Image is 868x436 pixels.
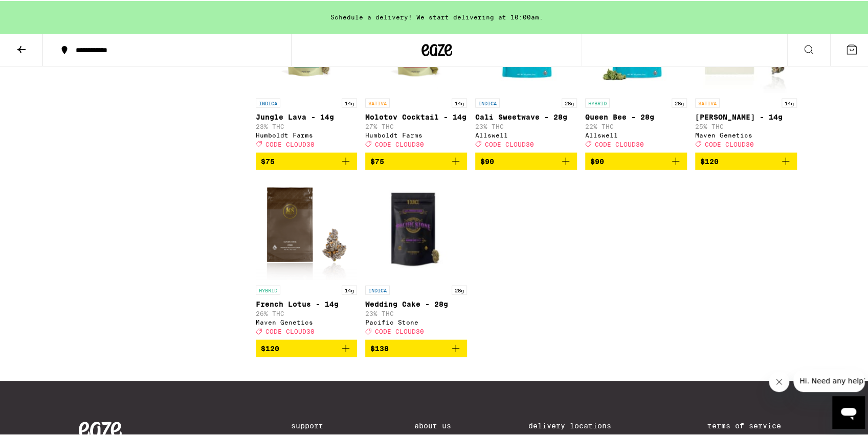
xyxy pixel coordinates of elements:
[528,421,630,429] a: Delivery Locations
[256,285,280,294] p: HYBRID
[256,299,358,307] p: French Lotus - 14g
[695,152,797,169] button: Add to bag
[452,98,467,107] p: 14g
[265,140,315,147] span: CODE CLOUD30
[585,112,687,120] p: Queen Bee - 28g
[265,327,315,334] span: CODE CLOUD30
[365,177,467,339] a: Open page for Wedding Cake - 28g from Pacific Stone
[585,131,687,137] div: Allswell
[475,112,577,120] p: Cali Sweetwave - 28g
[291,421,337,429] a: Support
[6,7,74,15] span: Hi. Need any help?
[370,156,384,165] span: $75
[256,131,358,137] div: Humboldt Farms
[375,327,424,334] span: CODE CLOUD30
[782,98,797,107] p: 14g
[695,112,797,120] p: [PERSON_NAME] - 14g
[256,318,358,325] div: Maven Genetics
[365,131,467,137] div: Humboldt Farms
[452,285,467,294] p: 28g
[562,98,577,107] p: 28g
[256,122,358,129] p: 23% THC
[414,421,451,429] a: About Us
[256,98,280,107] p: INDICA
[261,343,279,352] span: $120
[585,98,610,107] p: HYBRID
[342,285,357,294] p: 14g
[475,131,577,137] div: Allswell
[256,177,358,339] a: Open page for French Lotus - 14g from Maven Genetics
[595,140,644,147] span: CODE CLOUD30
[705,140,754,147] span: CODE CLOUD30
[769,371,789,391] iframe: Close message
[256,152,358,169] button: Add to bag
[793,369,865,391] iframe: Message from company
[590,156,604,165] span: $90
[365,112,467,120] p: Molotov Cocktail - 14g
[375,140,424,147] span: CODE CLOUD30
[261,156,275,165] span: $75
[585,152,687,169] button: Add to bag
[695,131,797,137] div: Maven Genetics
[370,343,389,352] span: $138
[342,98,357,107] p: 14g
[365,122,467,129] p: 27% THC
[695,122,797,129] p: 25% THC
[256,309,358,316] p: 26% THC
[475,98,500,107] p: INDICA
[365,98,390,107] p: SATIVA
[365,285,390,294] p: INDICA
[256,177,358,280] img: Maven Genetics - French Lotus - 14g
[256,339,358,356] button: Add to bag
[480,156,494,165] span: $90
[695,98,720,107] p: SATIVA
[256,112,358,120] p: Jungle Lava - 14g
[707,421,795,429] a: Terms of Service
[365,152,467,169] button: Add to bag
[365,339,467,356] button: Add to bag
[485,140,534,147] span: CODE CLOUD30
[475,122,577,129] p: 23% THC
[365,309,467,316] p: 23% THC
[475,152,577,169] button: Add to bag
[365,299,467,307] p: Wedding Cake - 28g
[700,156,719,165] span: $120
[365,318,467,325] div: Pacific Stone
[585,122,687,129] p: 22% THC
[832,395,865,428] iframe: Button to launch messaging window
[672,98,687,107] p: 28g
[365,177,467,280] img: Pacific Stone - Wedding Cake - 28g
